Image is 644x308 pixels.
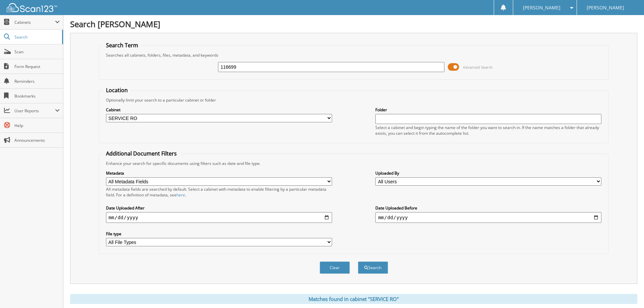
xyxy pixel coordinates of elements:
a: here [176,192,185,198]
label: Date Uploaded After [106,205,332,211]
label: Uploaded By [375,170,601,176]
div: Select a cabinet and begin typing the name of the folder you want to search in. If the name match... [375,125,601,136]
div: Optionally limit your search to a particular cabinet or folder [103,97,605,103]
span: Cabinets [14,19,55,25]
span: Help [14,123,60,128]
input: start [106,212,332,223]
button: Clear [320,261,350,274]
button: Search [358,261,388,274]
span: Scan [14,49,60,55]
span: [PERSON_NAME] [587,6,624,10]
span: Form Request [14,64,60,69]
span: User Reports [14,108,55,114]
h1: Search [PERSON_NAME] [70,18,637,29]
label: Folder [375,107,601,113]
legend: Additional Document Filters [103,150,180,157]
label: Metadata [106,170,332,176]
div: All metadata fields are searched by default. Select a cabinet with metadata to enable filtering b... [106,186,332,198]
input: end [375,212,601,223]
label: Date Uploaded Before [375,205,601,211]
span: Reminders [14,78,60,84]
span: Search [14,34,59,40]
span: [PERSON_NAME] [523,6,560,10]
div: Searches all cabinets, folders, files, metadata, and keywords [103,52,605,58]
label: File type [106,231,332,237]
iframe: Chat Widget [610,276,644,308]
span: Advanced Search [463,65,493,70]
div: Enhance your search for specific documents using filters such as date and file type. [103,161,605,166]
legend: Search Term [103,42,142,49]
span: Bookmarks [14,93,60,99]
img: scan123-logo-white.svg [7,3,57,12]
label: Cabinet [106,107,332,113]
div: Matches found in cabinet "SERVICE RO" [70,294,637,304]
span: Announcements [14,137,60,143]
legend: Location [103,86,131,94]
